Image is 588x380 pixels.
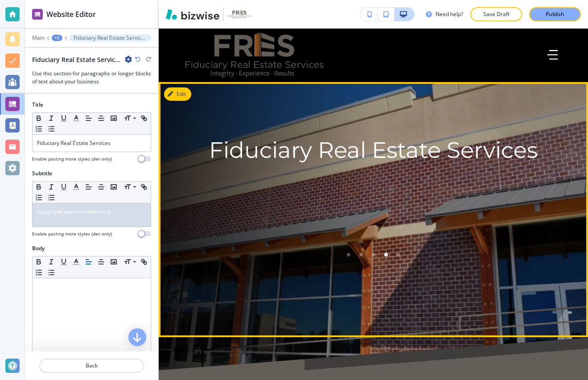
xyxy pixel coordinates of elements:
h2: Website Editor [46,9,96,20]
p: Publish [546,10,564,18]
h3: Use this section for paragraphs or longer blocks of text about your business [32,70,151,86]
a: Experience [60,208,88,215]
button: Fiduciary Real Estate Services-1 [69,34,151,41]
p: Fiduciary Real Estate Services [37,139,146,147]
img: Your Logo [227,10,251,18]
button: +2 [52,35,62,41]
img: Bizwise Logo [166,9,219,20]
p: Save Draft [482,10,510,18]
h2: Subtitle [32,169,52,178]
button: Toggle hamburger navigation menu [544,46,561,64]
button: Back [39,359,144,373]
a: ♦ [88,208,90,215]
button: Edit [164,87,191,101]
h4: Enable pasting more styles (dev only) [32,231,112,237]
p: Fiduciary Real Estate Services-1 [74,35,147,41]
img: editor icon [32,9,43,20]
h4: Enable pasting more styles (dev only) [32,156,112,162]
button: Publish [529,7,581,21]
h2: Body [32,244,45,252]
button: Save Draft [470,7,522,21]
p: Fiduciary Real Estate Services [209,136,538,165]
button: Main [32,35,45,41]
a: Integrity [37,208,58,215]
a: Honesty [90,208,111,215]
p: Back [40,362,143,370]
a: ♦ [58,208,60,215]
h3: Need help? [436,10,463,18]
img: Bold V2 [185,33,323,77]
h2: Title [32,101,43,109]
h2: Fiduciary Real Estate Services-1 [32,55,121,64]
